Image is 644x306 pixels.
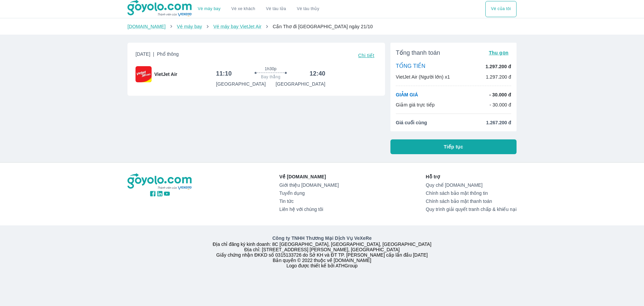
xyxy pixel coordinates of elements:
[426,173,517,180] p: Hỗ trợ
[426,182,517,188] a: Quy chế [DOMAIN_NAME]
[486,119,511,126] span: 1.267.200 đ
[231,6,255,11] a: Vé xe khách
[216,70,232,78] h6: 11:10
[279,190,339,196] a: Tuyển dụng
[396,63,425,70] p: TỔNG TIỀN
[261,74,280,80] span: Bay thẳng
[154,71,177,78] span: VietJet Air
[291,1,325,17] button: Vé tàu thủy
[358,53,374,58] span: Chi tiết
[279,182,339,188] a: Giới thiệu [DOMAIN_NAME]
[127,23,517,30] nav: breadcrumb
[485,1,517,17] div: choose transportation mode
[157,51,179,57] span: Phổ thông
[390,139,517,154] button: Tiếp tục
[426,199,517,204] a: Chính sách bảo mật thanh toán
[396,91,418,98] p: GIẢM GIÁ
[489,91,511,98] p: - 30.000 đ
[261,1,291,17] a: Vé tàu lửa
[153,51,154,57] span: |
[279,207,339,212] a: Liên hệ với chúng tôi
[193,1,325,17] div: choose transportation mode
[273,24,373,29] span: Cần Thơ đi [GEOGRAPHIC_DATA] ngày 21/10
[276,81,325,87] p: [GEOGRAPHIC_DATA]
[486,74,511,80] p: 1.297.200 đ
[279,173,339,180] p: Về [DOMAIN_NAME]
[426,190,517,196] a: Chính sách bảo mật thông tin
[489,101,511,108] p: - 30.000 đ
[216,81,266,87] p: [GEOGRAPHIC_DATA]
[127,173,193,190] img: logo
[396,74,450,80] p: VietJet Air (Người lớn) x1
[486,63,511,70] p: 1.297.200 đ
[486,48,511,57] button: Thu gọn
[396,101,435,108] p: Giảm giá trực tiếp
[123,235,521,268] div: Địa chỉ đăng ký kinh doanh: 8C [GEOGRAPHIC_DATA], [GEOGRAPHIC_DATA], [GEOGRAPHIC_DATA] Địa chỉ: [...
[444,143,463,150] span: Tiếp tục
[426,207,517,212] a: Quy trình giải quyết tranh chấp & khiếu nại
[279,199,339,204] a: Tin tức
[396,49,440,57] span: Tổng thanh toán
[485,1,517,17] button: Vé của tôi
[265,66,276,72] span: 1h30p
[356,51,377,60] button: Chi tiết
[198,6,221,11] a: Vé máy bay
[489,50,508,55] span: Thu gọn
[213,24,261,29] a: Vé máy bay VietJet Air
[396,119,427,126] span: Giá cuối cùng
[127,24,166,29] a: [DOMAIN_NAME]
[177,24,202,29] a: Vé máy bay
[129,235,515,242] p: Công ty TNHH Thương Mại Dịch Vụ VeXeRe
[310,70,325,78] h6: 12:40
[136,51,179,60] span: [DATE]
